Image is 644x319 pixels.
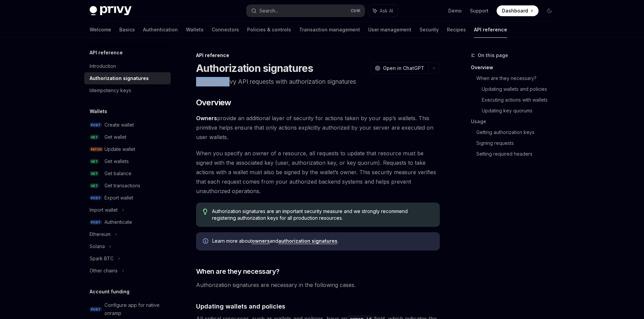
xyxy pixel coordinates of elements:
a: Security [420,22,439,38]
span: POST [90,123,102,128]
div: Search... [259,7,278,15]
a: Usage [471,116,560,127]
div: Introduction [90,62,116,70]
a: Introduction [84,60,171,72]
a: Wallets [186,22,204,38]
span: Ctrl K [351,8,361,14]
div: Get transactions [104,182,140,190]
a: Policies & controls [247,22,291,38]
a: Authorization signatures [84,72,171,84]
a: Updating wallets and policies [482,84,560,95]
span: On this page [478,51,508,59]
div: Ethereum [90,230,111,238]
a: POSTAuthenticate [84,216,171,228]
a: owners [252,238,270,244]
a: Demo [448,7,462,14]
button: Open in ChatGPT [371,62,428,74]
span: POST [90,307,102,312]
div: Update wallet [104,145,135,153]
a: Getting authorization keys [476,127,560,138]
p: Securing Privy API requests with authorization signatures [196,77,440,86]
div: Idempotency keys [90,86,131,95]
a: Transaction management [299,22,360,38]
a: Connectors [212,22,239,38]
div: Solana [90,242,105,250]
a: Support [470,7,488,14]
span: Open in ChatGPT [383,65,424,72]
a: POSTExport wallet [84,192,171,204]
span: When are they necessary? [196,267,280,276]
span: Learn more about and . [212,238,433,244]
h5: Wallets [90,107,107,115]
svg: Tip [203,209,208,215]
a: When are they necessary? [476,73,560,84]
div: Export wallet [104,194,133,202]
div: Other chains [90,267,118,275]
a: PATCHUpdate wallet [84,143,171,155]
div: API reference [196,52,440,59]
button: Search...CtrlK [246,5,365,17]
h5: API reference [90,49,123,57]
div: Authorization signatures [90,74,149,82]
a: GETGet wallets [84,155,171,167]
a: Idempotency keys [84,84,171,97]
div: Create wallet [104,121,134,129]
a: Recipes [447,22,466,38]
a: Setting required headers [476,149,560,159]
a: authorization signatures [278,238,337,244]
span: Overview [196,97,231,108]
a: GETGet balance [84,167,171,180]
a: Basics [119,22,135,38]
span: GET [90,183,99,188]
a: Signing requests [476,138,560,149]
div: Configure app for native onramp [104,301,167,317]
div: Import wallet [90,206,118,214]
div: Authenticate [104,218,132,226]
a: GETGet transactions [84,180,171,192]
span: GET [90,171,99,176]
span: Dashboard [502,7,528,14]
a: Welcome [90,22,111,38]
a: Executing actions with wallets [482,95,560,105]
button: Toggle dark mode [544,5,555,16]
span: Authorization signatures are an important security measure and we strongly recommend registering ... [212,208,433,221]
a: Owners [196,115,217,122]
span: Authorization signatures are necessary in the following cases. [196,280,440,290]
a: Authentication [143,22,178,38]
div: Get wallets [104,157,129,165]
h1: Authorization signatures [196,62,313,74]
div: Get wallet [104,133,126,141]
span: Ask AI [380,7,393,14]
span: GET [90,135,99,140]
a: Overview [471,62,560,73]
div: Get balance [104,169,132,178]
div: Spark BTC [90,255,114,263]
span: When you specify an owner of a resource, all requests to update that resource must be signed with... [196,149,440,196]
span: Updating wallets and policies [196,302,285,311]
span: POST [90,195,102,201]
span: provide an additional layer of security for actions taken by your app’s wallets. This primitive h... [196,113,440,142]
span: PATCH [90,147,103,152]
h5: Account funding [90,288,129,296]
a: Dashboard [497,5,539,16]
a: User management [368,22,411,38]
a: POSTCreate wallet [84,119,171,131]
img: dark logo [90,6,132,16]
button: Ask AI [368,5,398,17]
a: Updating key quorums [482,105,560,116]
svg: Info [203,238,210,245]
a: GETGet wallet [84,131,171,143]
span: GET [90,159,99,164]
a: API reference [474,22,507,38]
span: POST [90,220,102,225]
